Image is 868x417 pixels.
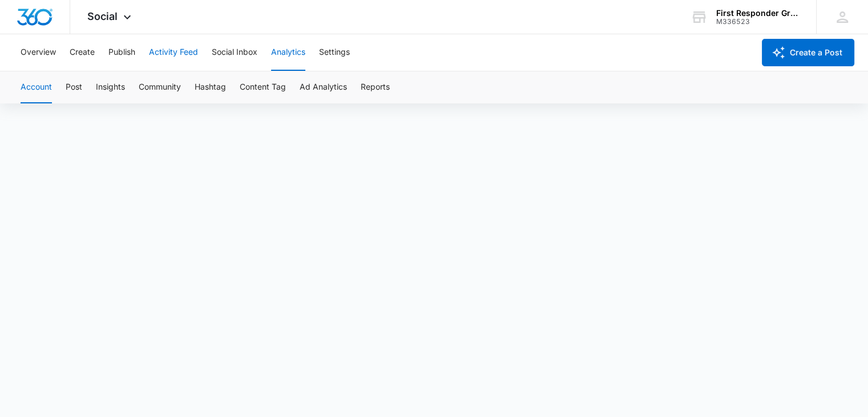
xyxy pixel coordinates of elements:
button: Activity Feed [149,34,198,71]
button: Content Tag [240,71,286,103]
button: Analytics [271,34,305,71]
div: account id [716,18,800,26]
button: Hashtag [195,71,226,103]
button: Community [139,71,181,103]
button: Create a Post [762,39,854,66]
button: Insights [96,71,125,103]
button: Reports [361,71,390,103]
button: Overview [21,34,56,71]
button: Social Inbox [212,34,257,71]
button: Account [21,71,52,103]
button: Publish [108,34,135,71]
button: Post [66,71,82,103]
span: Social [87,10,118,22]
div: account name [716,9,800,18]
button: Ad Analytics [300,71,347,103]
button: Create [70,34,95,71]
button: Settings [319,34,350,71]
